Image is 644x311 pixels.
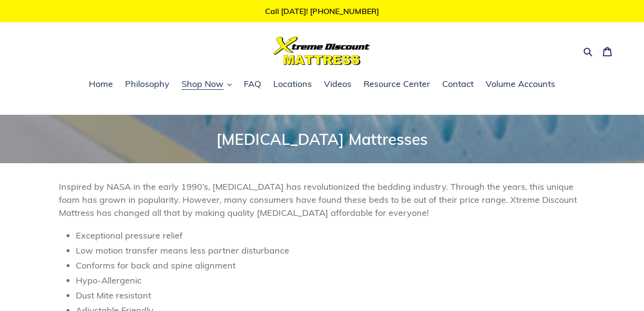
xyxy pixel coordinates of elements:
[319,77,356,92] a: Videos
[244,78,261,90] span: FAQ
[76,259,585,272] li: Conforms for back and spine alignment
[359,77,435,92] a: Resource Center
[274,37,370,65] img: Xtreme Discount Mattress
[76,274,585,287] li: Hypo-Allergenic
[273,78,312,90] span: Locations
[177,77,237,92] button: Shop Now
[76,289,585,302] li: Dust Mite resistant
[324,78,351,90] span: Videos
[486,78,555,90] span: Volume Accounts
[481,77,560,92] a: Volume Accounts
[89,78,113,90] span: Home
[76,244,585,257] li: Low motion transfer means less partner disturbance
[120,77,174,92] a: Philosophy
[442,78,474,90] span: Contact
[59,180,585,219] p: Inspired by NASA in the early 1990’s, [MEDICAL_DATA] has revolutionized the bedding industry. Thr...
[216,129,428,149] span: [MEDICAL_DATA] Mattresses
[268,77,317,92] a: Locations
[239,77,266,92] a: FAQ
[84,77,118,92] a: Home
[125,78,169,90] span: Philosophy
[437,77,478,92] a: Contact
[364,78,430,90] span: Resource Center
[182,78,224,90] span: Shop Now
[76,229,585,242] li: Exceptional pressure relief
